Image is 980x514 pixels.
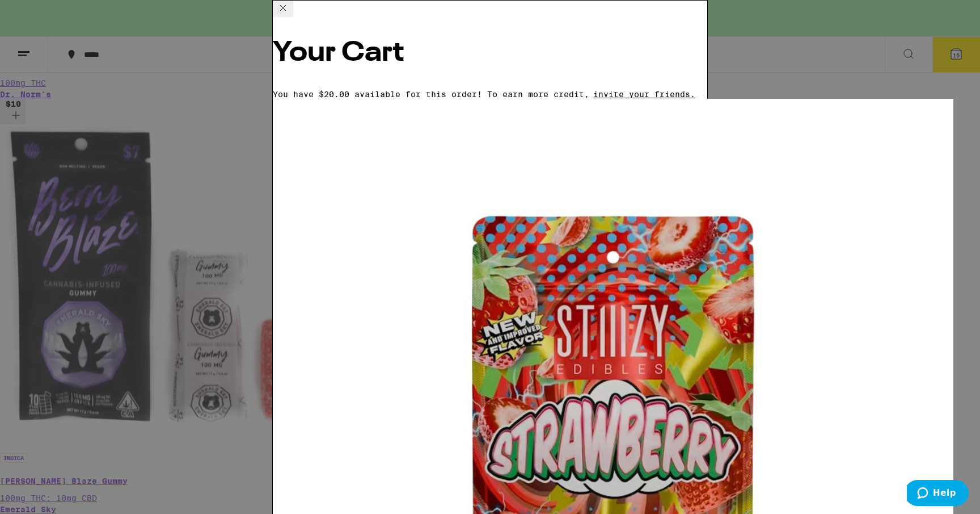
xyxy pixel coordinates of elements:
h2: Your Cart [273,40,707,67]
span: invite your friends. [589,90,699,99]
span: You have $20.00 available for this order! To earn more credit, [273,90,589,99]
iframe: Opens a widget where you can find more information [907,480,969,508]
div: You have $20.00 available for this order! To earn more credit,invite your friends. [273,90,707,99]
